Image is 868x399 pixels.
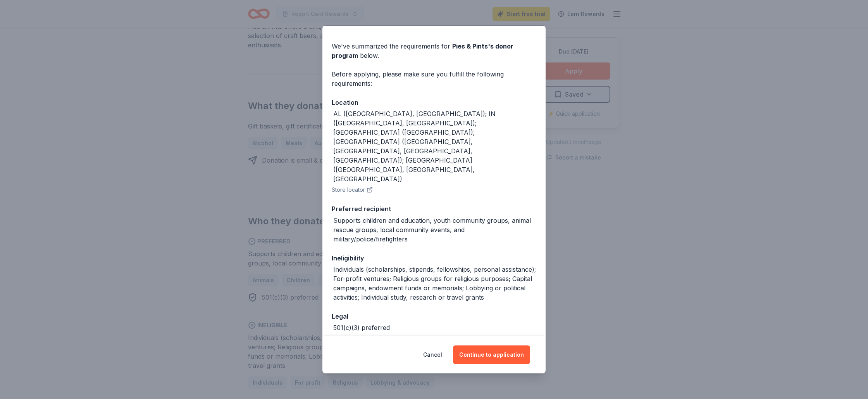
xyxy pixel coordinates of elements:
button: Continue to application [453,345,530,364]
div: Location [332,97,536,108]
div: 501(c)(3) preferred [333,323,390,332]
div: Individuals (scholarships, stipends, fellowships, personal assistance); For-profit ventures; Reli... [333,265,536,302]
button: Store locator [332,185,373,194]
div: Preferred recipient [332,204,536,214]
div: Ineligibility [332,253,536,263]
div: We've summarized the requirements for below. [332,42,536,60]
button: Cancel [423,345,442,364]
div: Legal [332,311,536,321]
div: AL ([GEOGRAPHIC_DATA], [GEOGRAPHIC_DATA]); IN ([GEOGRAPHIC_DATA], [GEOGRAPHIC_DATA]); [GEOGRAPHIC... [333,109,536,184]
div: Supports children and education, youth community groups, animal rescue groups, local community ev... [333,216,536,244]
div: Before applying, please make sure you fulfill the following requirements: [332,69,536,88]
